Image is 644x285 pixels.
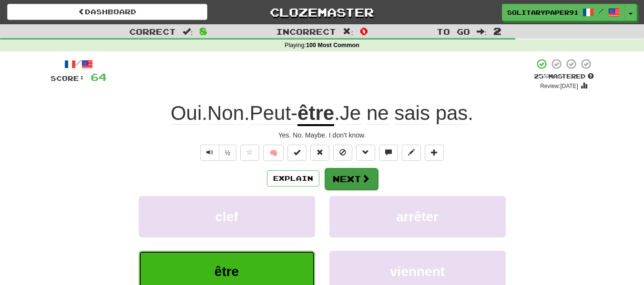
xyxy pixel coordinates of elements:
[493,25,501,37] span: 2
[199,25,207,37] span: 8
[325,168,378,190] button: Next
[276,27,336,36] span: Incorrect
[402,145,421,161] button: Edit sentence (alt+d)
[534,72,548,80] span: 25 %
[390,264,445,279] span: viennent
[394,102,430,125] span: sais
[306,42,359,49] strong: 100 Most Common
[396,209,439,224] span: arrêter
[129,27,176,36] span: Correct
[599,8,603,14] span: /
[379,145,398,161] button: Discuss sentence (alt+u)
[51,58,107,70] div: /
[263,145,284,161] button: 🧠
[437,27,470,36] span: To go
[215,209,238,224] span: clef
[477,28,487,36] span: :
[51,130,594,140] div: Yes. No. Maybe. I don't know.
[425,145,444,161] button: Add to collection (alt+a)
[356,145,375,161] button: Grammar (alt+g)
[287,145,307,161] button: Set this sentence to 100% Mastered (alt+m)
[183,28,193,36] span: :
[267,170,319,187] button: Explain
[171,102,202,125] span: Oui
[367,102,389,125] span: ne
[171,102,297,125] span: . .
[333,145,352,161] button: Ignore sentence (alt+i)
[360,25,368,37] span: 0
[215,264,239,279] span: être
[340,102,361,125] span: Je
[502,4,625,21] a: SolitaryPaper9152 /
[250,102,297,125] span: Peut-
[507,8,578,17] span: SolitaryPaper9152
[540,83,578,89] small: Review: [DATE]
[51,74,85,82] span: Score:
[91,71,107,83] span: 64
[310,145,329,161] button: Reset to 0% Mastered (alt+r)
[139,196,315,237] button: clef
[200,145,219,161] button: Play sentence audio (ctl+space)
[297,102,334,126] u: être
[343,28,353,36] span: :
[222,4,422,20] a: Clozemaster
[534,72,594,81] div: Mastered
[207,102,244,125] span: Non
[7,4,207,20] a: Dashboard
[198,145,237,161] div: Text-to-speech controls
[436,102,468,125] span: pas
[219,145,237,161] button: ½
[240,145,259,161] button: Favorite sentence (alt+f)
[334,102,473,125] span: . .
[329,196,506,237] button: arrêter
